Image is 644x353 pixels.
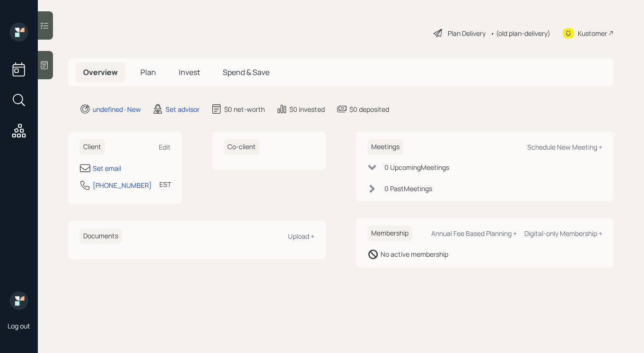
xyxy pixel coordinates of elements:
[448,28,486,38] div: Plan Delivery
[83,67,118,77] span: Overview
[431,229,517,238] div: Annual Fee Based Planning +
[79,228,122,244] h6: Documents
[8,321,30,330] div: Log out
[223,67,270,77] span: Spend & Save
[224,104,265,114] div: $0 net-worth
[384,162,449,172] div: 0 Upcoming Meeting s
[159,179,171,189] div: EST
[159,143,171,151] div: Edit
[367,226,412,241] h6: Membership
[527,143,602,151] div: Schedule New Meeting +
[140,67,156,77] span: Plan
[93,163,121,173] div: Set email
[288,232,314,241] div: Upload +
[578,28,607,38] div: Kustomer
[367,139,403,155] h6: Meetings
[224,139,260,155] h6: Co-client
[79,139,105,155] h6: Client
[490,28,550,38] div: • (old plan-delivery)
[93,180,152,190] div: [PHONE_NUMBER]
[165,104,200,114] div: Set advisor
[93,104,141,114] div: undefined · New
[349,104,389,114] div: $0 deposited
[524,229,602,238] div: Digital-only Membership +
[9,291,28,310] img: retirable_logo.png
[289,104,325,114] div: $0 invested
[179,67,200,77] span: Invest
[381,249,448,259] div: No active membership
[384,184,432,193] div: 0 Past Meeting s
